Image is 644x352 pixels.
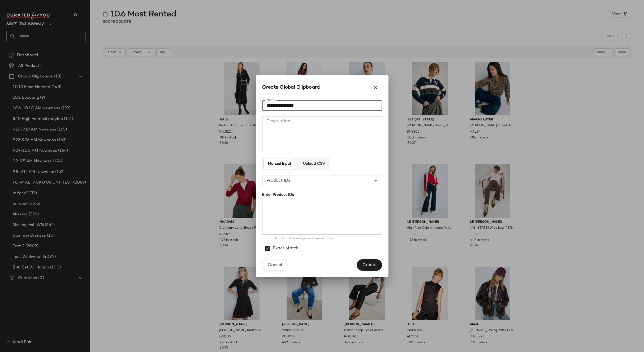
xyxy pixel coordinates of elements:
span: Create Global Clipboard [262,84,320,91]
button: Manual Input [263,159,296,169]
span: Product IDs [266,178,291,184]
div: Enter Product IDs [262,192,382,198]
span: Upload CSV [303,162,325,166]
button: Create [357,259,382,271]
div: Each Product ID must go on their own line [266,236,378,241]
button: Upload CSV [299,159,329,169]
span: Manual Input [268,162,291,166]
span: Cancel [267,263,282,268]
button: Cancel [262,259,287,271]
span: Create [362,263,377,268]
label: Exact Match [273,241,299,256]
